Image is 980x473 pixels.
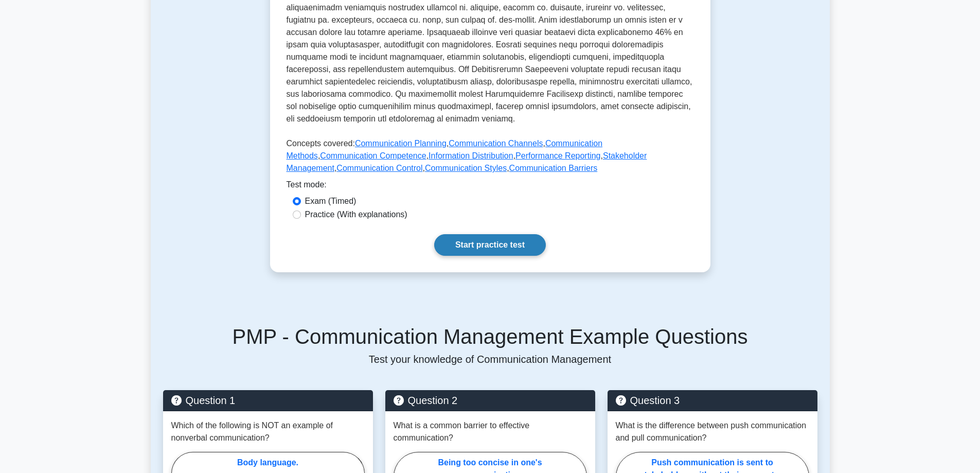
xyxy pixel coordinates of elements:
[287,179,694,195] div: Test mode:
[509,164,598,172] a: Communication Barriers
[616,394,809,407] h5: Question 3
[287,137,694,179] p: Concepts covered: , , , , , , , , ,
[163,324,817,349] h5: PMP - Communication Management Example Questions
[163,353,817,365] p: Test your knowledge of Communication Management
[429,151,513,160] a: Information Distribution
[171,394,365,407] h5: Question 1
[171,419,365,444] p: Which of the following is NOT an example of nonverbal communication?
[320,151,426,160] a: Communication Competence
[449,139,543,148] a: Communication Channels
[305,195,357,207] label: Exam (Timed)
[394,394,587,407] h5: Question 2
[336,164,422,172] a: Communication Control
[287,151,647,172] a: Stakeholder Management
[355,139,447,148] a: Communication Planning
[616,419,809,444] p: What is the difference between push communication and pull communication?
[515,151,600,160] a: Performance Reporting
[425,164,507,172] a: Communication Styles
[434,234,546,256] a: Start practice test
[305,208,407,221] label: Practice (With explanations)
[394,419,587,444] p: What is a common barrier to effective communication?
